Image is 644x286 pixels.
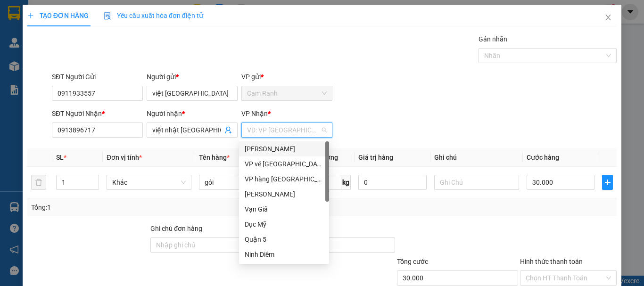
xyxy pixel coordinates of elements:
[239,141,329,156] div: Phạm Ngũ Lão
[245,144,323,154] div: [PERSON_NAME]
[479,35,507,43] label: Gán nhãn
[245,189,323,199] div: [PERSON_NAME]
[341,175,351,190] span: kg
[241,110,268,117] span: VP Nhận
[239,156,329,172] div: VP vé Nha Trang
[245,249,323,260] div: Ninh Diêm
[150,225,202,232] label: Ghi chú đơn hàng
[31,202,249,212] div: Tổng: 1
[199,154,230,161] span: Tên hàng
[434,175,519,190] input: Ghi Chú
[603,179,612,186] span: plus
[247,86,327,100] span: Cam Ranh
[27,12,89,19] span: TẠO ĐƠN HÀNG
[239,217,329,232] div: Dục Mỹ
[358,175,426,190] input: 0
[150,237,272,253] input: Ghi chú đơn hàng
[56,154,64,161] span: SL
[104,12,111,20] img: icon
[239,187,329,202] div: Diên Khánh
[602,175,613,190] button: plus
[595,5,621,31] button: Close
[31,175,46,190] button: delete
[27,12,34,19] span: plus
[224,126,232,134] span: user-add
[104,12,203,19] span: Yêu cầu xuất hóa đơn điện tử
[199,175,284,190] input: VD: Bàn, Ghế
[239,202,329,217] div: Vạn Giã
[245,174,323,184] div: VP hàng [GEOGRAPHIC_DATA]
[245,159,323,169] div: VP vé [GEOGRAPHIC_DATA]
[604,14,612,21] span: close
[241,72,332,82] div: VP gửi
[397,258,428,265] span: Tổng cước
[112,175,186,189] span: Khác
[147,108,238,119] div: Người nhận
[430,148,523,167] th: Ghi chú
[239,232,329,247] div: Quận 5
[527,154,559,161] span: Cước hàng
[358,154,393,161] span: Giá trị hàng
[239,247,329,262] div: Ninh Diêm
[239,172,329,187] div: VP hàng Nha Trang
[245,234,323,245] div: Quận 5
[245,204,323,214] div: Vạn Giã
[245,219,323,229] div: Dục Mỹ
[52,72,143,82] div: SĐT Người Gửi
[107,154,142,161] span: Đơn vị tính
[147,72,238,82] div: Người gửi
[520,258,583,265] label: Hình thức thanh toán
[52,108,143,119] div: SĐT Người Nhận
